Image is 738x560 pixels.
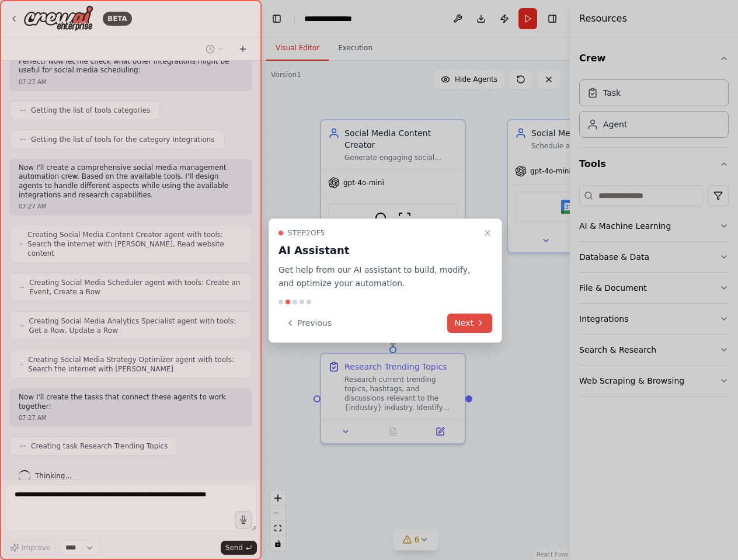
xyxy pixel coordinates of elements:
button: Hide left sidebar [269,11,285,27]
h3: AI Assistant [279,242,478,259]
button: Next [447,314,492,333]
button: Previous [279,314,339,333]
p: Get help from our AI assistant to build, modify, and optimize your automation. [279,263,478,290]
button: Close walkthrough [481,226,495,240]
span: Step 2 of 5 [288,228,325,238]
